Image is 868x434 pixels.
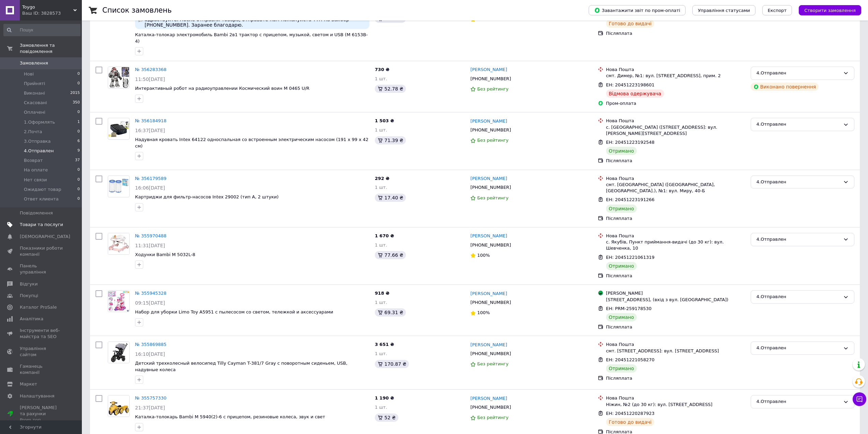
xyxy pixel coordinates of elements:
div: 4.Отправлен [756,345,840,352]
a: Створити замовлення [792,8,861,13]
span: Показники роботи компанії [20,245,63,257]
span: Toygo [22,4,73,10]
div: 4.Отправлен [756,293,840,300]
span: 1 шт. [375,76,387,81]
span: 350 [73,100,80,106]
a: [PERSON_NAME] [470,176,507,182]
span: ЕН: 20451223192548 [606,140,654,145]
span: 1 шт. [375,185,387,190]
span: [DEMOGRAPHIC_DATA] [20,234,70,240]
span: ЕН: 20451221058270 [606,357,654,362]
span: Маркет [20,381,37,387]
span: Скасовані [24,100,47,106]
span: 16:06[DATE] [135,185,165,191]
span: 918 ₴ [375,291,389,296]
span: Замовлення та повідомлення [20,42,82,55]
div: Післяплата [606,324,745,330]
div: 52 ₴ [375,414,398,422]
span: 0 [77,177,80,183]
div: Післяплата [606,30,745,37]
span: 09:15[DATE] [135,300,165,306]
span: 100% [477,253,490,258]
span: Оплачені [24,109,45,115]
span: [PERSON_NAME] та рахунки [20,405,63,423]
div: 170.87 ₴ [375,360,409,368]
button: Чат з покупцем [853,392,866,406]
div: Післяплата [606,375,745,381]
div: [STREET_ADDRESS], (вхід з вул. [GEOGRAPHIC_DATA]) [606,297,745,303]
span: 730 ₴ [375,67,389,72]
div: 17.40 ₴ [375,194,406,202]
a: Фото товару [108,67,130,88]
div: 4.Отправлен [756,179,840,186]
span: 1 шт. [375,351,387,356]
a: Интерактивный робот на радиоуправлении Космический воин M 0465 U/R [135,86,309,91]
span: Створити замовлення [804,8,856,13]
img: Фото товару [108,121,129,137]
span: 3.Отправка [24,138,50,144]
a: № 356184918 [135,118,166,123]
a: Надувная кровать Intex 64122 односпальная со встроенным электрическим насосом (191 х 99 х 42 см) [135,137,368,149]
span: Замовлення [20,60,48,66]
span: Нові [24,71,34,77]
div: 69.31 ₴ [375,308,406,317]
span: ЕН: PRM-259178530 [606,306,652,311]
span: Експорт [768,8,787,13]
span: Прийняті [24,81,45,87]
span: 1 [77,119,80,125]
span: Без рейтингу [477,86,509,92]
div: смт. Димер, №1: вул. [STREET_ADDRESS], прим. 2 [606,73,745,79]
h1: Список замовлень [102,6,172,14]
div: Нова Пошта [606,395,745,401]
div: с. Якубів, Пункт приймання-видачі (до 30 кг): вул. Шевченка, 10 [606,239,745,251]
span: 1 шт. [375,405,387,410]
a: Фото товару [108,341,130,363]
img: Фото товару [108,178,129,194]
div: Ніжин, №2 (до 30 кг): вул. [STREET_ADDRESS] [606,402,745,408]
span: Без рейтингу [477,195,509,200]
span: Возврат [24,157,43,164]
span: Без рейтингу [477,361,509,366]
span: ЕН: 20451223191266 [606,197,654,202]
a: Фото товару [108,118,130,140]
span: 1 670 ₴ [375,233,394,238]
a: Фото товару [108,233,130,255]
div: [PHONE_NUMBER] [469,403,512,412]
span: 0 [77,186,80,193]
div: Нова Пошта [606,176,745,182]
a: Фото товару [108,176,130,197]
span: Каталог ProSale [20,304,57,310]
a: № 356283368 [135,67,166,72]
span: На оплате [24,167,48,173]
div: Виконано повернення [751,83,819,91]
div: [PHONE_NUMBER] [469,126,512,135]
a: Детский трехколесный велосипед Tilly Cayman T-381/7 Gray с поворотным сиденьем, USB, надувные колеса [135,361,348,372]
div: смт. [GEOGRAPHIC_DATA] ([GEOGRAPHIC_DATA], [GEOGRAPHIC_DATA].), №1: вул. Миру, 40-Б [606,182,745,194]
a: [PERSON_NAME] [470,67,507,73]
span: 1 шт. [375,242,387,248]
div: Післяплата [606,273,745,279]
div: 77.66 ₴ [375,251,406,259]
span: ЕН: 20451221061319 [606,255,654,260]
a: № 355945328 [135,291,166,296]
div: Ваш ID: 3828573 [22,10,82,16]
span: Набор для уборки Limo Toy A5951 с пылесосом со светом, тележкой и аксессуарами [135,309,333,314]
span: 0 [77,71,80,77]
span: Відгуки [20,281,38,287]
span: 2.Почта [24,129,42,135]
div: Нова Пошта [606,233,745,239]
span: 16:10[DATE] [135,351,165,357]
span: 0 [77,196,80,202]
div: Нова Пошта [606,67,745,73]
span: Картриджи для фильтр-насосов Intex 29002 (тип A, 2 штуки) [135,194,279,199]
span: Аналітика [20,316,43,322]
a: № 355970488 [135,233,166,238]
span: Здраствуйте. После отправки товара, отправьте нам пожалуйста ТТН на вайбер [PHONE_NUMBER]. Заране... [145,17,367,28]
span: ЕН: 20451223198601 [606,82,654,87]
span: 1.Оформлять [24,119,55,125]
a: [PERSON_NAME] [470,118,507,125]
div: 4.Отправлен [756,398,840,405]
div: 52.78 ₴ [375,85,406,93]
div: Післяплата [606,158,745,164]
img: Фото товару [108,395,129,417]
